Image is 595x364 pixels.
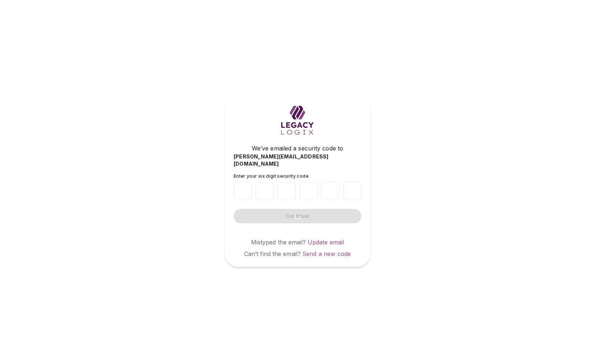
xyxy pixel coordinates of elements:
[251,239,306,246] span: Mistyped the email?
[244,250,301,257] span: Can’t find the email?
[234,153,361,167] span: [PERSON_NAME][EMAIL_ADDRESS][DOMAIN_NAME]
[252,144,343,153] span: We’ve emailed a security code to
[302,250,351,257] a: Send a new code
[234,173,309,179] span: Enter your six digit security code
[308,239,344,246] a: Update email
